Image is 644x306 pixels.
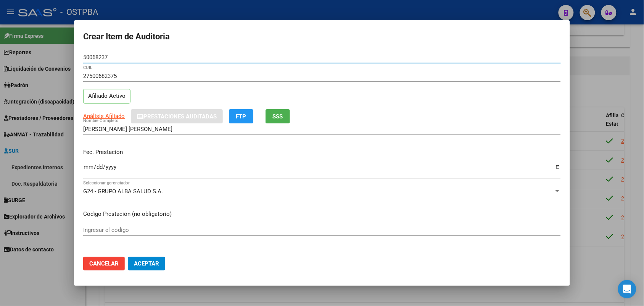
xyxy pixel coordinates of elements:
button: FTP [229,109,253,123]
p: Código Prestación (no obligatorio) [83,210,561,219]
button: Aceptar [128,257,165,270]
p: Afiliado Activo [83,89,130,104]
span: Aceptar [134,260,159,267]
p: Fec. Prestación [83,148,561,157]
span: Prestaciones Auditadas [143,113,217,120]
span: Cancelar [89,260,119,267]
span: Análisis Afiliado [83,113,125,120]
span: SSS [273,113,283,120]
button: Cancelar [83,257,125,270]
div: Open Intercom Messenger [618,280,636,298]
button: Prestaciones Auditadas [131,109,223,123]
p: Precio [83,249,561,257]
h2: Crear Item de Auditoria [83,29,561,44]
span: FTP [236,113,246,120]
span: G24 - GRUPO ALBA SALUD S.A. [83,188,163,195]
button: SSS [266,109,290,123]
